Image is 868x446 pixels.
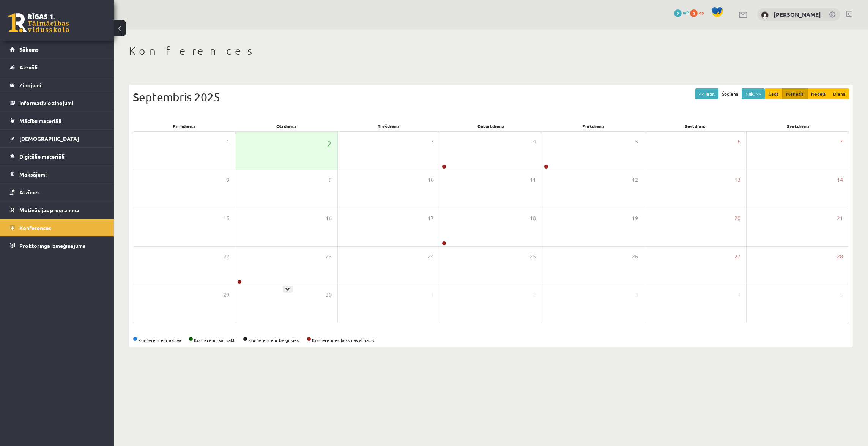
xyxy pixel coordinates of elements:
div: Piekdiena [542,121,644,131]
span: Mācību materiāli [19,117,61,124]
span: Sākums [19,46,39,53]
span: 5 [635,137,638,146]
button: Šodiena [718,88,742,99]
span: 7 [840,137,843,146]
span: 1 [431,291,434,299]
span: 26 [632,252,638,261]
span: 22 [223,252,229,261]
span: Konferences [19,224,51,231]
span: 11 [530,176,536,184]
span: 14 [837,176,843,184]
div: Konference ir aktīva Konferenci var sākt Konference ir beigusies Konferences laiks nav atnācis [133,337,849,344]
span: 4 [533,137,536,146]
legend: Maksājumi [19,165,104,183]
a: Motivācijas programma [10,201,104,219]
span: 0 [690,9,698,17]
h1: Konferences [129,44,853,57]
span: Proktoringa izmēģinājums [19,242,85,249]
span: 2 [533,291,536,299]
a: Proktoringa izmēģinājums [10,237,104,254]
span: 18 [530,214,536,222]
a: Atzīmes [10,183,104,201]
button: Nedēļa [807,88,830,99]
span: 2 [674,9,682,17]
a: 0 xp [690,9,707,16]
span: 29 [223,291,229,299]
span: mP [683,9,689,16]
span: 30 [326,291,332,299]
a: Konferences [10,219,104,236]
button: Diena [829,88,849,99]
span: 25 [530,252,536,261]
span: 1 [226,137,229,146]
div: Svētdiena [747,121,849,131]
a: [PERSON_NAME] [773,11,821,18]
div: Otrdiena [235,121,338,131]
span: 10 [428,176,434,184]
button: Nāk. >> [742,88,765,99]
span: 15 [223,214,229,222]
span: 4 [737,291,740,299]
a: [DEMOGRAPHIC_DATA] [10,130,104,147]
legend: Ziņojumi [19,76,104,94]
img: Maksims Baltais [761,11,769,19]
span: 3 [635,291,638,299]
span: Digitālie materiāli [19,153,65,160]
a: Rīgas 1. Tālmācības vidusskola [8,13,69,32]
span: 21 [837,214,843,222]
button: Gads [765,88,783,99]
span: 23 [326,252,332,261]
legend: Informatīvie ziņojumi [19,94,104,112]
span: 12 [632,176,638,184]
button: << Iepr. [695,88,718,99]
a: Informatīvie ziņojumi [10,94,104,112]
span: 5 [840,291,843,299]
span: 20 [734,214,740,222]
span: 27 [734,252,740,261]
div: Sestdiena [644,121,747,131]
span: 19 [632,214,638,222]
div: Pirmdiena [133,121,235,131]
span: Atzīmes [19,189,40,195]
a: Ziņojumi [10,76,104,94]
span: Aktuāli [19,64,38,71]
a: Maksājumi [10,165,104,183]
a: Aktuāli [10,58,104,76]
span: [DEMOGRAPHIC_DATA] [19,135,79,142]
div: Ceturtdiena [440,121,542,131]
div: Trešdiena [337,121,440,131]
div: Septembris 2025 [133,88,849,106]
span: Motivācijas programma [19,206,79,213]
span: 16 [326,214,332,222]
span: 8 [226,176,229,184]
a: 2 mP [674,9,689,16]
span: 9 [329,176,332,184]
a: Digitālie materiāli [10,148,104,165]
span: xp [699,9,704,16]
a: Mācību materiāli [10,112,104,129]
span: 13 [734,176,740,184]
button: Mēnesis [782,88,808,99]
span: 3 [431,137,434,146]
span: 24 [428,252,434,261]
span: 17 [428,214,434,222]
span: 6 [737,137,740,146]
span: 2 [327,137,332,150]
a: Sākums [10,41,104,58]
span: 28 [837,252,843,261]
